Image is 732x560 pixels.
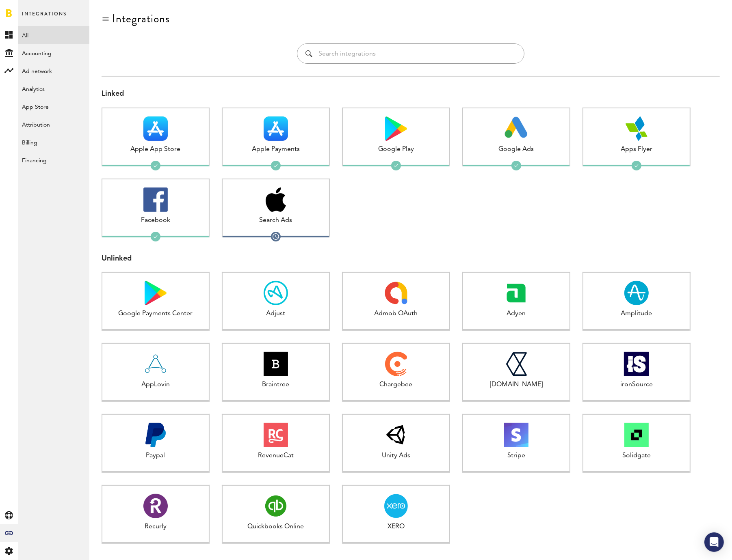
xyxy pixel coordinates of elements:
[583,145,690,154] div: Apps Flyer
[384,281,408,305] img: Admob OAuth
[22,9,67,26] span: Integrations
[223,522,329,532] div: Quickbooks Online
[463,309,570,319] div: Adyen
[343,380,449,390] div: Chargebee
[18,133,89,151] a: Billing
[385,116,407,141] img: Google Play
[318,44,516,63] input: Search integrations
[102,145,209,154] div: Apple App Store
[504,281,528,305] img: Adyen
[143,494,168,518] img: Recurly
[18,80,89,97] a: Analytics
[18,97,89,115] a: App Store
[384,494,408,518] img: XERO
[384,423,408,447] img: Unity Ads
[343,309,449,319] div: Admob OAuth
[504,423,528,447] img: Stripe
[583,451,690,461] div: Solidgate
[463,451,570,461] div: Stripe
[102,254,720,264] div: Unlinked
[624,423,649,447] img: Solidgate
[17,6,46,13] span: Support
[385,352,407,376] img: Chargebee
[18,26,89,44] a: All
[223,216,329,225] div: Search Ads
[264,423,288,447] img: RevenueCat
[624,352,649,376] img: ironSource
[264,116,288,141] img: Apple Payments
[112,12,170,25] div: Integrations
[102,216,209,225] div: Facebook
[143,352,168,376] img: AppLovin
[102,309,209,319] div: Google Payments Center
[624,116,649,141] img: Apps Flyer
[264,494,288,518] img: Quickbooks Online
[223,451,329,461] div: RevenueCat
[145,281,167,305] img: Google Payments Center
[505,352,527,376] img: Checkout.com
[143,423,168,447] img: Paypal
[264,352,288,376] img: Braintree
[505,116,528,141] img: Google Ads
[18,115,89,133] a: Attribution
[583,309,690,319] div: Amplitude
[102,89,720,99] div: Linked
[704,532,724,552] div: Open Intercom Messenger
[223,309,329,319] div: Adjust
[266,187,286,212] img: Search Ads
[18,62,89,80] a: Ad network
[583,380,690,390] div: ironSource
[143,116,168,141] img: Apple App Store
[343,145,449,154] div: Google Play
[102,380,209,390] div: AppLovin
[18,44,89,62] a: Accounting
[143,187,168,212] img: Facebook
[264,281,288,305] img: Adjust
[102,522,209,532] div: Recurly
[18,151,89,169] a: Financing
[102,451,209,461] div: Paypal
[624,281,649,305] img: Amplitude
[343,451,449,461] div: Unity Ads
[223,380,329,390] div: Braintree
[343,522,449,532] div: XERO
[463,145,570,154] div: Google Ads
[463,380,570,390] div: [DOMAIN_NAME]
[223,145,329,154] div: Apple Payments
